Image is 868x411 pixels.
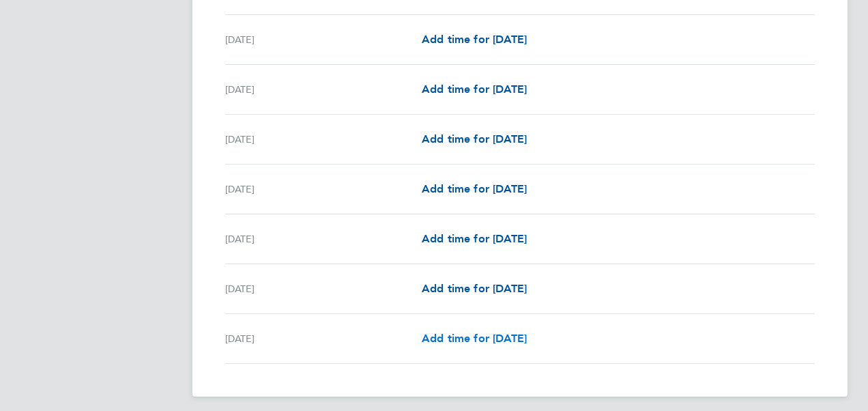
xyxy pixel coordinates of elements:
[422,83,527,96] span: Add time for [DATE]
[422,232,527,245] span: Add time for [DATE]
[422,31,527,48] a: Add time for [DATE]
[422,131,527,147] a: Add time for [DATE]
[422,231,527,247] a: Add time for [DATE]
[225,81,422,98] div: [DATE]
[422,330,527,347] a: Add time for [DATE]
[225,181,422,197] div: [DATE]
[225,281,422,297] div: [DATE]
[225,330,422,347] div: [DATE]
[422,282,527,295] span: Add time for [DATE]
[225,131,422,147] div: [DATE]
[422,332,527,345] span: Add time for [DATE]
[422,81,527,98] a: Add time for [DATE]
[225,31,422,48] div: [DATE]
[422,182,527,195] span: Add time for [DATE]
[422,281,527,297] a: Add time for [DATE]
[422,181,527,197] a: Add time for [DATE]
[225,231,422,247] div: [DATE]
[422,132,527,145] span: Add time for [DATE]
[422,33,527,46] span: Add time for [DATE]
